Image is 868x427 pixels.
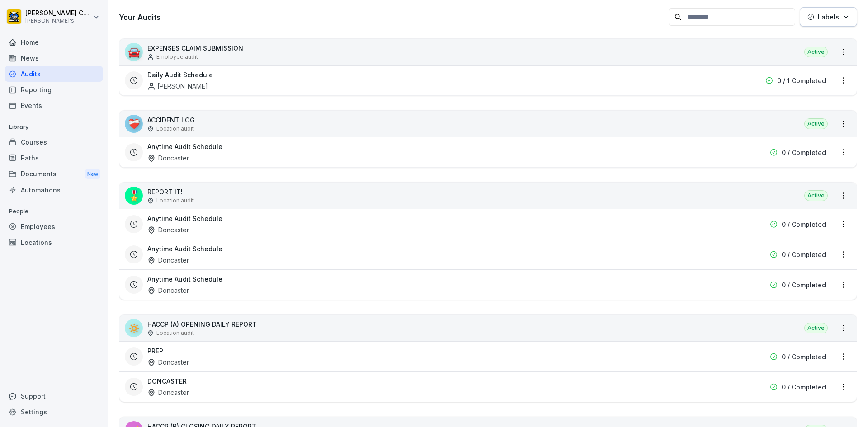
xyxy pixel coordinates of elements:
[5,166,103,183] a: DocumentsNew
[156,197,194,205] p: Location audit
[5,134,103,150] a: Courses
[147,70,213,80] h3: Daily Audit Schedule
[147,153,189,163] div: Doncaster
[782,148,826,157] p: 0 / Completed
[5,235,103,250] a: Locations
[147,376,187,386] h3: DONCASTER
[147,346,163,356] h3: PREP
[147,81,208,91] div: [PERSON_NAME]
[119,12,664,22] h3: Your Audits
[5,120,103,134] p: Library
[125,115,143,133] div: ❤️‍🩹
[25,18,91,24] p: [PERSON_NAME]'s
[804,47,828,57] div: Active
[5,404,103,420] a: Settings
[85,169,100,179] div: New
[804,190,828,201] div: Active
[5,98,103,113] a: Events
[125,43,143,61] div: 🚘
[782,280,826,290] p: 0 / Completed
[5,50,103,66] a: News
[5,66,103,82] a: Audits
[147,255,189,265] div: Doncaster
[5,388,103,404] div: Support
[5,150,103,166] a: Paths
[5,182,103,198] a: Automations
[125,187,143,205] div: 🎖️
[818,12,839,22] p: Labels
[147,319,257,329] p: HACCP (A) OPENING DAILY REPORT
[156,53,198,61] p: Employee audit
[782,250,826,259] p: 0 / Completed
[156,329,194,337] p: Location audit
[5,219,103,235] a: Employees
[25,9,91,17] p: [PERSON_NAME] Calladine
[5,82,103,98] a: Reporting
[804,118,828,129] div: Active
[147,357,189,367] div: Doncaster
[147,274,222,284] h3: Anytime Audit Schedule
[5,34,103,50] a: Home
[804,323,828,333] div: Active
[782,352,826,361] p: 0 / Completed
[782,220,826,229] p: 0 / Completed
[156,125,194,133] p: Location audit
[147,43,243,53] p: EXPENSES CLAIM SUBMISSION
[782,382,826,392] p: 0 / Completed
[147,225,189,235] div: Doncaster
[5,204,103,219] p: People
[147,244,222,253] h3: Anytime Audit Schedule
[800,7,857,27] button: Labels
[5,166,103,183] div: Documents
[147,115,195,125] p: ACCIDENT LOG
[125,319,143,337] div: 🔅
[147,286,189,295] div: Doncaster
[777,76,826,85] p: 0 / 1 Completed
[147,388,189,397] div: Doncaster
[147,187,194,197] p: REPORT IT!
[147,214,222,223] h3: Anytime Audit Schedule
[147,142,222,151] h3: Anytime Audit Schedule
